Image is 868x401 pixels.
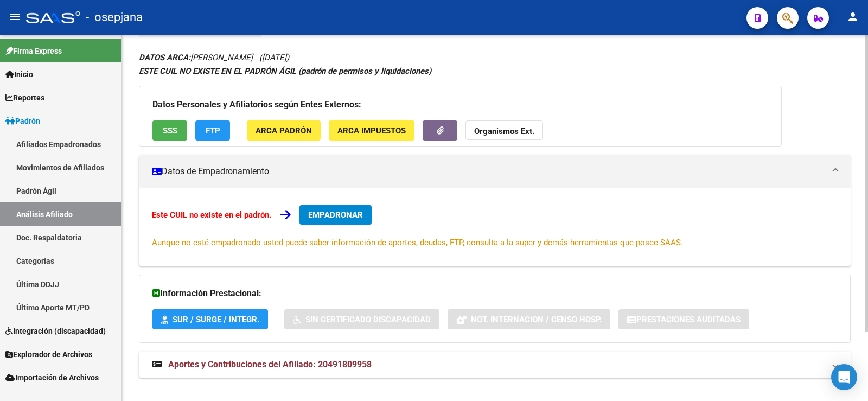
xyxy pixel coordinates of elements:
button: Not. Internacion / Censo Hosp. [448,309,610,329]
span: Aportes y Contribuciones del Afiliado: 20491809958 [168,359,372,370]
span: Firma Express [5,45,62,57]
span: - osepjana [86,5,143,29]
span: ([DATE]) [259,53,289,62]
mat-icon: person [846,10,859,23]
span: ARCA Padrón [256,126,312,136]
span: SUR / SURGE / INTEGR. [173,315,259,324]
span: FTP [206,126,220,136]
button: SUR / SURGE / INTEGR. [152,309,268,329]
button: SSS [152,120,187,141]
span: Padrón [5,115,40,127]
h3: Información Prestacional: [152,286,837,301]
div: Datos de Empadronamiento [139,188,851,266]
span: Reportes [5,92,44,104]
span: Explorador de Archivos [5,348,92,360]
button: ARCA Impuestos [329,120,414,141]
h3: Datos Personales y Afiliatorios según Entes Externos: [152,97,768,112]
mat-expansion-panel-header: Datos de Empadronamiento [139,155,851,188]
button: Organismos Ext. [465,120,543,141]
span: Prestaciones Auditadas [636,315,741,324]
span: Aunque no esté empadronado usted puede saber información de aportes, deudas, FTP, consulta a la s... [152,238,683,247]
mat-panel-title: Datos de Empadronamiento [152,166,825,177]
span: Inicio [5,68,33,80]
mat-expansion-panel-header: Aportes y Contribuciones del Afiliado: 20491809958 [139,352,851,378]
strong: ESTE CUIL NO EXISTE EN EL PADRÓN ÁGIL (padrón de permisos y liquidaciones) [139,66,431,76]
span: Sin Certificado Discapacidad [305,315,431,324]
span: EMPADRONAR [308,210,363,220]
button: Sin Certificado Discapacidad [284,309,439,329]
span: Not. Internacion / Censo Hosp. [471,315,602,324]
mat-icon: menu [9,10,22,23]
span: Integración (discapacidad) [5,325,106,337]
button: EMPADRONAR [299,205,372,225]
button: Prestaciones Auditadas [618,309,749,329]
button: FTP [195,120,230,141]
strong: Organismos Ext. [474,126,534,136]
strong: DATOS ARCA: [139,53,190,62]
span: SSS [163,126,177,136]
strong: Este CUIL no existe en el padrón. [152,210,271,220]
div: Open Intercom Messenger [831,364,857,390]
span: Importación de Archivos [5,372,99,384]
span: ARCA Impuestos [337,126,406,136]
button: ARCA Padrón [247,120,321,141]
span: [PERSON_NAME] [139,53,253,62]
